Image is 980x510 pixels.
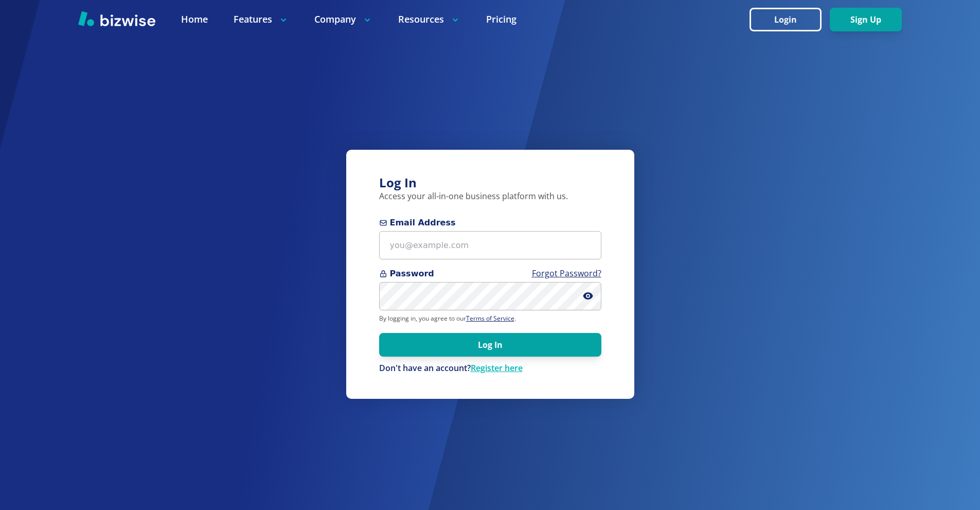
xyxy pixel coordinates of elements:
[379,363,601,374] div: Don't have an account?Register here
[78,11,155,26] img: Bizwise Logo
[379,217,601,229] span: Email Address
[750,15,830,25] a: Login
[379,363,601,374] p: Don't have an account?
[234,13,289,26] p: Features
[379,333,601,357] button: Log In
[486,13,516,26] a: Pricing
[314,13,372,26] p: Company
[830,8,902,31] button: Sign Up
[466,314,514,323] a: Terms of Service
[398,13,460,26] p: Resources
[471,362,523,374] a: Register here
[379,191,601,202] p: Access your all-in-one business platform with us.
[532,268,601,279] a: Forgot Password?
[181,13,208,26] a: Home
[379,231,601,259] input: you@example.com
[379,174,601,191] h3: Log In
[750,8,822,31] button: Login
[830,15,902,25] a: Sign Up
[379,268,601,280] span: Password
[379,314,601,323] p: By logging in, you agree to our .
